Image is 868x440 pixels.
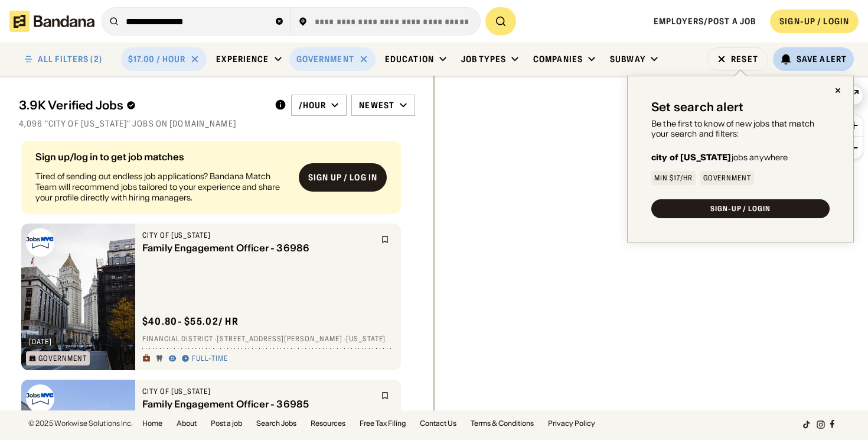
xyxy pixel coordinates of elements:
[296,54,354,64] div: Government
[216,54,269,64] div: Experience
[35,171,289,203] div: Tired of sending out endless job applications? Bandana Match Team will recommend jobs tailored to...
[779,16,849,27] div: SIGN-UP / LOGIN
[359,100,394,111] div: Newest
[38,55,102,63] div: ALL FILTERS (2)
[308,172,377,183] div: Sign up / Log in
[211,420,242,427] a: Post a job
[26,228,54,257] img: City of New York logo
[35,152,289,161] div: Sign up/log in to get job matches
[731,55,758,63] div: Reset
[610,54,645,64] div: Subway
[311,420,345,427] a: Resources
[26,384,54,413] img: City of New York logo
[142,335,394,344] div: Financial District · [STREET_ADDRESS][PERSON_NAME] · [US_STATE]
[651,152,732,163] b: city of [US_STATE]
[142,242,374,254] div: Family Engagement Officer - 36986
[299,100,327,111] div: /hour
[142,231,374,240] div: City of [US_STATE]
[651,153,788,161] div: jobs anywhere
[29,338,52,345] div: [DATE]
[651,100,743,114] div: Set search alert
[703,174,752,182] div: Government
[142,387,374,396] div: City of [US_STATE]
[461,54,506,64] div: Job Types
[654,16,756,27] a: Employers/Post a job
[38,355,87,362] div: Government
[256,420,296,427] a: Search Jobs
[19,118,415,129] div: 4,096 "City of [US_STATE]" jobs on [DOMAIN_NAME]
[360,420,406,427] a: Free Tax Filing
[654,174,693,182] div: Min $17/hr
[471,420,534,427] a: Terms & Conditions
[548,420,595,427] a: Privacy Policy
[651,119,830,139] div: Be the first to know of new jobs that match your search and filters:
[28,420,133,427] div: © 2025 Workwise Solutions Inc.
[128,54,186,64] div: $17.00 / hour
[19,136,415,412] div: grid
[710,205,771,212] div: SIGN-UP / LOGIN
[19,98,265,112] div: 3.9K Verified Jobs
[142,315,239,328] div: $ 40.80 - $55.02 / hr
[142,399,374,410] div: Family Engagement Officer - 36985
[9,11,94,32] img: Bandana logotype
[797,54,847,64] div: Save Alert
[420,420,456,427] a: Contact Us
[533,54,583,64] div: Companies
[142,420,162,427] a: Home
[192,354,228,364] div: Full-time
[177,420,197,427] a: About
[385,54,434,64] div: Education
